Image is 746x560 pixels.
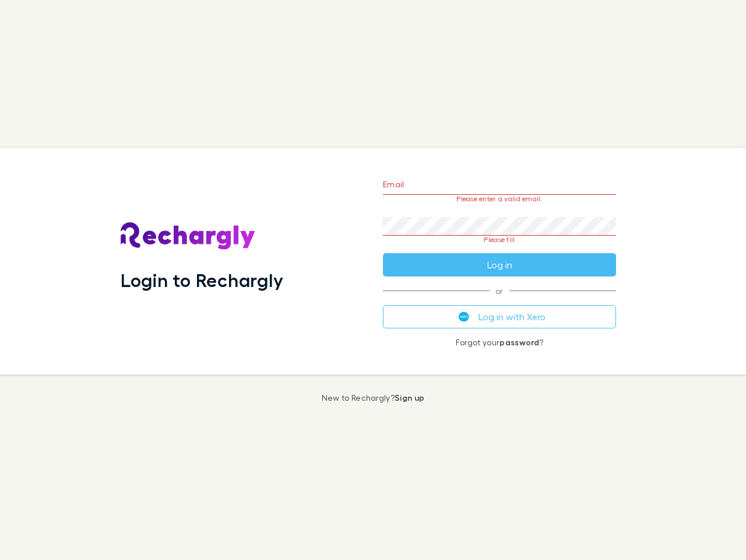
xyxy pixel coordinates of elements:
[383,290,616,291] span: or
[459,311,469,322] img: Xero's logo
[383,253,616,276] button: Log in
[383,195,616,203] p: Please enter a valid email.
[383,338,616,347] p: Forgot your ?
[383,236,616,244] p: Please fill
[395,393,424,402] a: Sign up
[383,305,616,328] button: Log in with Xero
[322,393,425,402] p: New to Rechargly?
[121,269,283,291] h1: Login to Rechargly
[499,337,539,347] a: password
[121,222,256,250] img: Rechargly's Logo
